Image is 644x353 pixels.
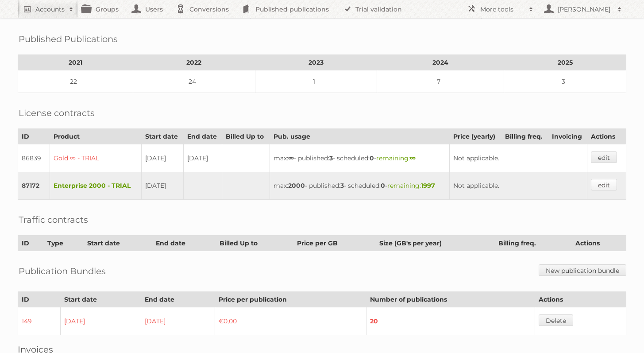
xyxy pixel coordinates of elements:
h2: Published Publications [19,32,118,46]
strong: ∞ [288,154,294,162]
h2: Accounts [35,5,65,14]
strong: 3 [329,154,333,162]
td: €0,00 [215,307,366,335]
td: [DATE] [142,172,184,200]
td: [DATE] [60,307,141,335]
strong: 20 [370,317,378,325]
th: Price per publication [215,292,366,307]
td: 7 [377,70,504,93]
h2: Traffic contracts [19,213,88,226]
strong: 0 [370,154,374,162]
strong: ∞ [410,154,416,162]
strong: 3 [340,182,344,190]
th: ID [18,236,44,251]
th: Start date [84,236,152,251]
th: Price per GB [293,236,376,251]
th: Type [43,236,83,251]
td: Gold ∞ - TRIAL [50,144,141,172]
th: 2021 [18,55,133,70]
a: edit [591,179,617,190]
td: 24 [133,70,255,93]
th: End date [152,236,216,251]
th: Billing freq. [501,129,548,144]
th: Start date [60,292,141,307]
th: 2025 [504,55,626,70]
td: Not applicable. [449,172,587,200]
td: Not applicable. [449,144,587,172]
strong: 2000 [288,182,305,190]
th: ID [18,292,61,307]
td: max: - published: - scheduled: - [270,144,449,172]
th: End date [141,292,215,307]
th: Billed Up to [216,236,293,251]
td: 22 [18,70,133,93]
th: Invoicing [548,129,587,144]
td: 86839 [18,144,50,172]
a: Delete [539,314,573,326]
td: 87172 [18,172,50,200]
th: End date [183,129,222,144]
th: Number of publications [366,292,535,307]
span: remaining: [387,182,435,190]
td: [DATE] [142,144,184,172]
h2: License contracts [19,106,95,120]
td: [DATE] [183,144,222,172]
h2: [PERSON_NAME] [555,5,613,14]
td: 3 [504,70,626,93]
th: Billing freq. [495,236,572,251]
th: 2023 [255,55,377,70]
th: ID [18,129,50,144]
td: max: - published: - scheduled: - [270,172,449,200]
th: Price (yearly) [449,129,501,144]
h2: More tools [480,5,524,14]
th: Actions [535,292,626,307]
td: Enterprise 2000 - TRIAL [50,172,141,200]
th: Start date [142,129,184,144]
th: 2022 [133,55,255,70]
td: 1 [255,70,377,93]
td: 149 [18,307,61,335]
th: Product [50,129,141,144]
th: Pub. usage [270,129,449,144]
th: Billed Up to [222,129,270,144]
td: [DATE] [141,307,215,335]
th: Size (GB's per year) [376,236,495,251]
th: Actions [572,236,626,251]
a: edit [591,151,617,163]
h2: Publication Bundles [19,264,106,278]
strong: 0 [381,182,385,190]
a: New publication bundle [539,264,626,276]
th: Actions [587,129,626,144]
th: 2024 [377,55,504,70]
span: remaining: [376,154,416,162]
strong: 1997 [421,182,435,190]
